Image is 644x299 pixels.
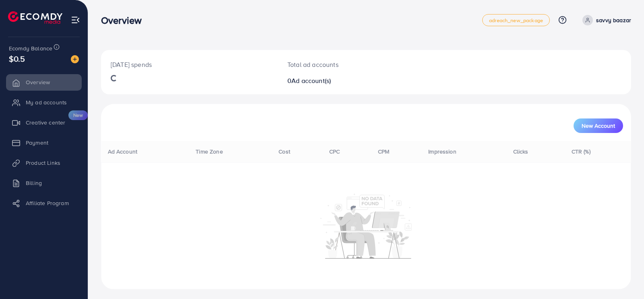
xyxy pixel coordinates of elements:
[482,14,550,26] a: adreach_new_package
[101,15,148,26] h3: Overview
[579,15,631,25] a: savvy baazar
[574,118,623,133] button: New Account
[489,18,543,23] span: adreach_new_package
[287,60,400,69] p: Total ad accounts
[582,123,615,129] span: New Account
[71,55,79,63] img: image
[291,76,331,85] span: Ad account(s)
[8,11,62,24] img: logo
[71,15,80,25] img: menu
[9,44,52,52] span: Ecomdy Balance
[9,53,25,64] span: $0.5
[287,77,400,85] h2: 0
[111,60,268,69] p: [DATE] spends
[596,15,631,25] p: savvy baazar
